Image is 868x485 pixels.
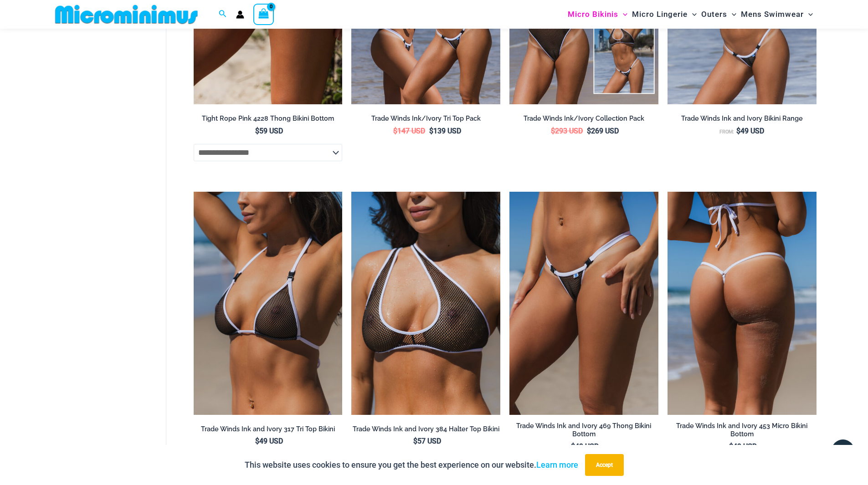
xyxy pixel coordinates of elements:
bdi: 59 USD [255,127,283,135]
span: Micro Bikinis [568,3,618,26]
img: Tradewinds Ink and Ivory 317 Tri Top 453 Micro 02 [668,192,817,415]
span: Menu Toggle [618,3,627,26]
span: $ [729,442,733,451]
bdi: 269 USD [587,127,619,135]
a: Tradewinds Ink and Ivory 469 Thong 01Tradewinds Ink and Ivory 469 Thong 02Tradewinds Ink and Ivor... [509,192,658,415]
img: MM SHOP LOGO FLAT [51,4,201,25]
a: Trade Winds Ink/Ivory Collection Pack [509,114,658,126]
nav: Site Navigation [564,1,817,27]
span: $ [255,437,259,445]
img: Tradewinds Ink and Ivory 469 Thong 01 [509,192,658,415]
bdi: 57 USD [413,437,441,445]
button: Accept [585,454,624,476]
span: $ [429,127,433,135]
bdi: 139 USD [429,127,461,135]
a: OutersMenu ToggleMenu Toggle [699,3,739,26]
a: Tight Rope Pink 4228 Thong Bikini Bottom [194,114,343,126]
span: $ [587,127,591,135]
span: Menu Toggle [804,3,813,26]
span: $ [571,442,575,451]
a: Trade Winds Ink/Ivory Tri Top Pack [351,114,500,126]
img: Tradewinds Ink and Ivory 317 Tri Top 01 [194,192,343,415]
a: Trade Winds Ink and Ivory 384 Halter Top Bikini [351,425,500,437]
h2: Trade Winds Ink and Ivory 317 Tri Top Bikini [194,425,343,434]
a: Mens SwimwearMenu ToggleMenu Toggle [739,3,815,26]
a: Tradewinds Ink and Ivory 317 Tri Top 01Tradewinds Ink and Ivory 317 Tri Top 453 Micro 06Tradewind... [194,192,343,415]
a: Trade Winds Ink and Ivory Bikini Range [668,114,817,126]
a: Trade Winds Ink and Ivory 469 Thong Bikini Bottom [509,422,658,442]
span: From: [719,129,734,135]
span: Menu Toggle [688,3,697,26]
span: $ [551,127,555,135]
bdi: 49 USD [255,437,283,445]
h2: Trade Winds Ink and Ivory Bikini Range [668,114,817,123]
a: Account icon link [236,10,244,19]
a: Trade Winds Ink and Ivory 317 Tri Top Bikini [194,425,343,437]
a: Search icon link [219,9,227,20]
span: Outers [701,3,727,26]
bdi: 49 USD [729,442,757,451]
span: $ [736,127,740,135]
a: Learn more [536,460,578,470]
a: Trade Winds Ink and Ivory 453 Micro Bikini Bottom [668,422,817,442]
h2: Tight Rope Pink 4228 Thong Bikini Bottom [194,114,343,123]
span: $ [413,437,417,445]
img: Tradewinds Ink and Ivory 384 Halter 01 [351,192,500,415]
a: View Shopping Cart, empty [253,4,274,25]
p: This website uses cookies to ensure you get the best experience on our website. [245,458,578,472]
h2: Trade Winds Ink and Ivory 453 Micro Bikini Bottom [668,422,817,439]
a: Tradewinds Ink and Ivory 317 Tri Top 453 Micro 03Tradewinds Ink and Ivory 317 Tri Top 453 Micro 0... [668,192,817,415]
bdi: 147 USD [393,127,425,135]
h2: Trade Winds Ink and Ivory 384 Halter Top Bikini [351,425,500,434]
a: Micro BikinisMenu ToggleMenu Toggle [565,3,630,26]
bdi: 49 USD [571,442,599,451]
span: Mens Swimwear [741,3,804,26]
bdi: 49 USD [736,127,764,135]
a: Tradewinds Ink and Ivory 384 Halter 01Tradewinds Ink and Ivory 384 Halter 02Tradewinds Ink and Iv... [351,192,500,415]
h2: Trade Winds Ink/Ivory Collection Pack [509,114,658,123]
span: Menu Toggle [727,3,736,26]
span: $ [393,127,397,135]
span: Micro Lingerie [632,3,688,26]
h2: Trade Winds Ink and Ivory 469 Thong Bikini Bottom [509,422,658,439]
a: Micro LingerieMenu ToggleMenu Toggle [630,3,699,26]
bdi: 293 USD [551,127,583,135]
h2: Trade Winds Ink/Ivory Tri Top Pack [351,114,500,123]
span: $ [255,127,259,135]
